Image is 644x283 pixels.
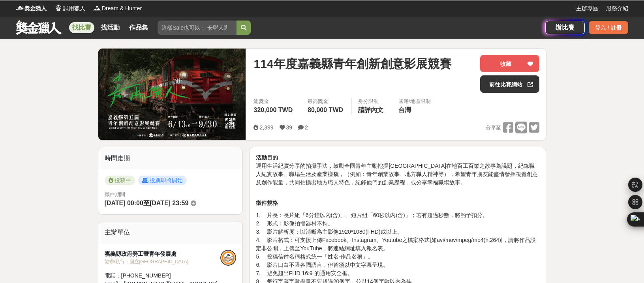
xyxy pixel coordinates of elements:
a: 前往比賽網站 [480,75,539,93]
a: 找活動 [98,22,123,33]
div: 身分限制 [358,97,385,105]
div: 主辦單位 [98,221,243,244]
img: Logo [16,4,24,12]
a: 服務介紹 [606,4,628,13]
div: 登入 / 註冊 [589,21,628,34]
a: Logo獎金獵人 [16,4,47,13]
span: 請詳內文 [358,107,383,113]
span: 39 [286,124,293,131]
a: 辦比賽 [545,21,585,34]
div: 時間走期 [98,147,243,169]
div: 電話： [PHONE_NUMBER] [105,272,221,280]
img: Logo [54,4,62,12]
span: 至 [143,200,150,206]
strong: 徵件規格 [256,200,278,206]
input: 這樣Sale也可以： 安聯人壽創意銷售法募集 [158,21,237,35]
span: 320,000 TWD [253,107,293,113]
span: 台灣 [398,107,411,113]
a: 找比賽 [69,22,94,33]
span: 徵件期間 [105,191,125,197]
a: 主辦專區 [576,4,598,13]
span: 試用獵人 [63,4,85,13]
span: 114年度嘉義縣青年創新創意影展競賽 [253,55,451,73]
strong: 活動目的 [256,154,278,161]
button: 收藏 [480,55,539,72]
p: 運用生活紀實分享的拍攝手法，鼓勵全國青年主動挖掘[GEOGRAPHIC_DATA]在地百工百業之故事為議題，紀錄職人紀實故事、職場生活及產業樣貌，（例如：青年創業故事、地方職人精神等），希望青年... [256,154,539,195]
img: Logo [93,4,101,12]
a: LogoDream & Hunter [93,4,142,13]
div: 國籍/地區限制 [398,97,431,105]
span: 投稿中 [105,176,135,185]
a: 作品集 [126,22,151,33]
span: 2 [305,124,308,131]
span: 分享至 [486,122,501,134]
span: 2,399 [259,124,273,131]
span: 最高獎金 [308,97,345,105]
span: 總獎金 [253,97,295,105]
span: [DATE] 00:00 [105,200,143,206]
span: 獎金獵人 [24,4,47,13]
div: 協辦/執行： 國立[GEOGRAPHIC_DATA] [105,258,221,265]
span: 投票即將開始 [138,176,187,185]
span: Dream & Hunter [102,4,142,13]
a: Logo試用獵人 [54,4,85,13]
div: 嘉義縣政府勞工暨青年發展處 [105,250,221,258]
span: 80,000 TWD [308,107,343,113]
img: Cover Image [98,49,246,140]
span: [DATE] 23:59 [150,200,188,206]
